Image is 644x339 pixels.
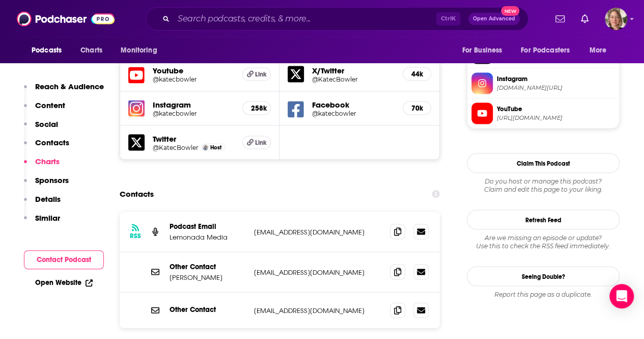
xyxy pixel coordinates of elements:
span: Link [255,138,267,146]
p: Contacts [35,138,69,147]
button: Reach & Audience [24,82,104,100]
span: For Business [462,43,502,58]
a: @KatecBowler [153,143,199,151]
a: Charts [74,41,108,60]
p: Podcast Email [170,222,246,230]
button: Charts [24,157,60,175]
span: Podcasts [32,43,62,58]
button: open menu [455,41,515,60]
span: Open Advanced [473,16,515,21]
span: instagram.com/katecbowler [497,84,615,91]
h5: Youtube [153,65,234,75]
h5: Facebook [312,99,394,109]
img: Podchaser - Follow, Share and Rate Podcasts [17,9,115,29]
p: [EMAIL_ADDRESS][DOMAIN_NAME] [254,227,382,236]
span: Host [210,144,221,150]
img: Kate Bowler [203,144,208,150]
span: For Podcasters [521,43,570,58]
p: Sponsors [35,175,69,185]
p: Other Contact [170,305,246,314]
p: Similar [35,213,60,223]
a: @katecbowler [153,75,234,83]
p: Details [35,194,61,204]
a: Instagram[DOMAIN_NAME][URL] [471,72,615,94]
a: Show notifications dropdown [577,10,593,28]
h5: 258k [251,103,262,112]
p: Charts [35,157,60,166]
a: @katecbowler [153,109,234,117]
a: YouTube[URL][DOMAIN_NAME] [471,102,615,124]
h5: Twitter [153,134,234,143]
div: Are we missing an episode or update? Use this to check the RSS feed immediately. [467,233,620,250]
img: User Profile [605,8,627,30]
button: Social [24,119,58,138]
p: [EMAIL_ADDRESS][DOMAIN_NAME] [254,268,382,276]
div: Report this page as a duplicate. [467,290,620,298]
button: Details [24,194,61,213]
button: Refresh Feed [467,210,620,229]
span: More [590,43,607,58]
button: Similar [24,213,60,232]
input: Search podcasts, credits, & more... [174,11,436,27]
a: @KatecBowler [312,75,394,83]
span: Ctrl K [436,12,460,25]
h5: Instagram [153,99,234,109]
span: New [501,6,519,16]
h5: 44k [411,69,423,78]
a: Open Website [35,278,93,287]
button: open menu [514,41,584,60]
div: Search podcasts, credits, & more... [146,7,528,31]
img: iconImage [128,100,145,116]
button: Sponsors [24,175,69,194]
button: Open AdvancedNew [468,13,520,25]
span: Instagram [497,74,615,83]
a: Link [242,136,271,149]
button: open menu [582,41,620,60]
h5: X/Twitter [312,65,394,75]
h2: Contacts [120,184,154,203]
span: YouTube [497,104,615,113]
p: [PERSON_NAME] [170,273,246,281]
button: open menu [114,41,170,60]
p: [EMAIL_ADDRESS][DOMAIN_NAME] [254,306,382,315]
span: Link [255,70,267,78]
span: Do you host or manage this podcast? [467,177,620,185]
button: Contact Podcast [24,250,104,269]
div: Claim and edit this page to your liking. [467,177,620,193]
p: Lemonada Media [170,232,246,241]
p: Social [35,119,58,129]
h3: RSS [130,231,141,240]
button: Content [24,100,65,119]
button: Claim This Podcast [467,153,620,173]
h5: 70k [411,103,423,112]
span: Logged in as AriFortierPr [605,8,627,30]
p: Reach & Audience [35,82,104,91]
a: @katecbowler [312,109,394,117]
p: Content [35,100,65,110]
p: Other Contact [170,262,246,271]
span: Charts [80,43,102,58]
button: Show profile menu [605,8,627,30]
button: open menu [24,41,75,60]
a: Link [242,67,271,81]
button: Contacts [24,138,69,157]
a: Show notifications dropdown [551,10,569,28]
div: Open Intercom Messenger [609,284,634,308]
span: https://www.youtube.com/@katecbowler [497,114,615,121]
a: Seeing Double? [467,266,620,286]
span: Monitoring [121,43,157,58]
